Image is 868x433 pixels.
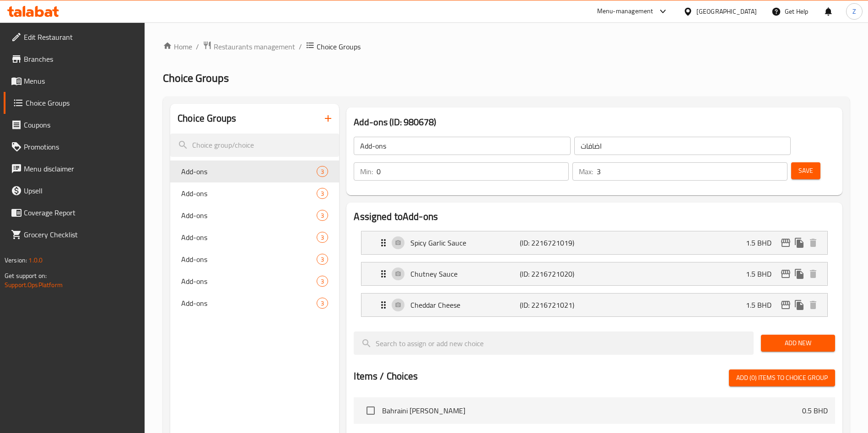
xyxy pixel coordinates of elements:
[360,166,373,177] p: Min:
[26,97,138,108] span: Choice Groups
[746,237,779,248] p: 1.5 BHD
[354,227,835,258] li: Expand
[24,185,138,196] span: Upsell
[354,115,835,129] h3: Add-ons (ID: 980678)
[178,112,236,125] h2: Choice Groups
[24,229,138,240] span: Grocery Checklist
[354,210,835,224] h2: Assigned to Add-ons
[170,204,339,226] div: Add-ons3
[779,236,793,250] button: edit
[24,141,138,152] span: Promotions
[170,182,339,204] div: Add-ons3
[24,53,138,64] span: Branches
[354,289,835,321] li: Expand
[299,41,302,52] li: /
[852,6,856,16] span: Z
[806,236,820,250] button: delete
[317,255,328,264] span: 3
[361,262,827,285] div: Expand
[4,224,145,246] a: Grocery Checklist
[736,372,828,384] span: Add (0) items to choice group
[791,162,820,179] button: Save
[317,166,328,177] div: Choices
[520,268,593,279] p: (ID: 2216721020)
[4,158,145,180] a: Menu disclaimer
[28,254,43,266] span: 1.0.0
[597,6,653,17] div: Menu-management
[354,331,754,355] input: search
[746,299,779,310] p: 1.5 BHD
[361,231,827,254] div: Expand
[170,270,339,292] div: Add-ons3
[24,207,138,218] span: Coverage Report
[520,299,593,310] p: (ID: 2216721021)
[317,41,361,52] span: Choice Groups
[793,236,806,250] button: duplicate
[4,48,145,70] a: Branches
[163,41,850,53] nav: breadcrumb
[317,299,328,308] span: 3
[317,233,328,242] span: 3
[170,292,339,314] div: Add-ons3
[317,188,328,199] div: Choices
[317,277,328,286] span: 3
[203,41,295,53] a: Restaurants management
[806,267,820,281] button: delete
[170,160,339,182] div: Add-ons3
[4,114,145,136] a: Coupons
[382,405,802,416] span: Bahraini [PERSON_NAME]
[520,237,593,248] p: (ID: 2216721019)
[4,92,145,114] a: Choice Groups
[170,134,339,157] input: search
[354,258,835,289] li: Expand
[163,41,192,52] a: Home
[317,254,328,265] div: Choices
[24,119,138,130] span: Coupons
[214,41,295,52] span: Restaurants management
[410,268,519,279] p: Chutney Sauce
[317,167,328,176] span: 3
[181,232,317,243] span: Add-ons
[181,298,317,309] span: Add-ons
[5,254,27,266] span: Version:
[798,165,813,176] span: Save
[361,401,380,420] span: Select choice
[761,335,835,352] button: Add New
[317,211,328,220] span: 3
[170,226,339,248] div: Add-ons3
[4,70,145,92] a: Menus
[170,248,339,270] div: Add-ons3
[24,32,138,43] span: Edit Restaurant
[779,298,793,312] button: edit
[181,188,317,199] span: Add-ons
[410,237,519,248] p: Spicy Garlic Sauce
[196,41,199,52] li: /
[317,210,328,221] div: Choices
[806,298,820,312] button: delete
[5,270,47,282] span: Get support on:
[410,299,519,310] p: Cheddar Cheese
[5,279,63,291] a: Support.OpsPlatform
[4,26,145,48] a: Edit Restaurant
[4,136,145,158] a: Promotions
[163,68,229,88] span: Choice Groups
[181,254,317,265] span: Add-ons
[746,268,779,279] p: 1.5 BHD
[354,369,418,383] h2: Items / Choices
[361,294,827,316] div: Expand
[181,166,317,177] span: Add-ons
[317,232,328,243] div: Choices
[779,267,793,281] button: edit
[4,180,145,202] a: Upsell
[793,267,806,281] button: duplicate
[317,189,328,198] span: 3
[768,337,828,349] span: Add New
[729,369,835,386] button: Add (0) items to choice group
[4,202,145,224] a: Coverage Report
[317,298,328,309] div: Choices
[696,6,757,16] div: [GEOGRAPHIC_DATA]
[579,166,593,177] p: Max:
[793,298,806,312] button: duplicate
[181,276,317,287] span: Add-ons
[802,405,828,416] p: 0.5 BHD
